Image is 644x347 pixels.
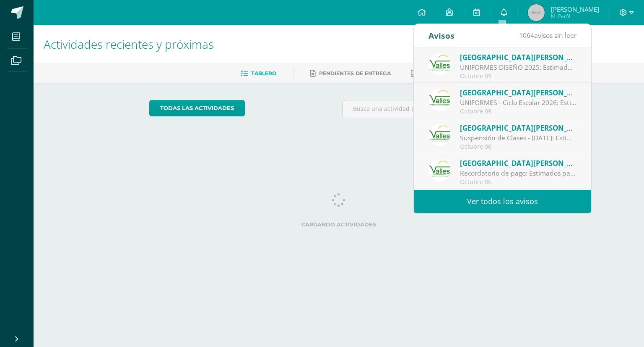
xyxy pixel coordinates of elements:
a: Ver todos los avisos [414,190,591,213]
div: Octubre 09 [460,108,576,115]
span: Pendientes de entrega [319,70,391,76]
div: te envió un aviso [460,87,576,98]
div: te envió un aviso [460,158,576,168]
div: Octubre 06 [460,143,576,150]
a: Entregadas [411,67,457,80]
img: 94564fe4cf850d796e68e37240ca284b.png [428,159,451,181]
div: Suspensión de Clases - Martes 7 de octubre: Estimadas familias: Por motivos de seguridad, les inf... [460,133,576,143]
span: Actividades recientes y próximas [44,36,214,52]
a: todas las Actividades [149,100,245,116]
img: 94564fe4cf850d796e68e37240ca284b.png [428,89,451,111]
img: 45x45 [528,4,545,21]
span: [PERSON_NAME] [551,5,599,13]
div: te envió un aviso [460,122,576,133]
span: Mi Perfil [551,13,599,20]
div: Avisos [428,24,454,47]
span: [GEOGRAPHIC_DATA][PERSON_NAME] [460,53,591,62]
a: Pendientes de entrega [310,67,391,80]
span: avisos sin leer [519,31,576,40]
span: Tablero [251,70,276,76]
img: 94564fe4cf850d796e68e37240ca284b.png [428,124,451,146]
span: [GEOGRAPHIC_DATA][PERSON_NAME] [460,123,591,133]
div: Octubre 09 [460,73,576,80]
div: UNIFORMES - Ciclo Escolar 2026: Estimados padres de familia: Reciban un cordial saludo. Por este ... [460,98,576,108]
div: te envió un aviso [460,52,576,63]
span: 1064 [519,31,534,40]
div: Recordatorio de pago: Estimados padres de familia: Les recordamos que la fecha límite de pago es ... [460,168,576,178]
a: Tablero [241,67,276,80]
img: 94564fe4cf850d796e68e37240ca284b.png [428,53,451,76]
span: [GEOGRAPHIC_DATA][PERSON_NAME] [460,88,591,97]
input: Busca una actividad próxima aquí... [343,100,528,117]
span: [GEOGRAPHIC_DATA][PERSON_NAME] [460,158,591,168]
label: Cargando actividades [149,221,529,228]
div: Octubre 06 [460,179,576,186]
div: UNIFORMES DISEÑO 2025: Estimados padres de familia: Reciban un cordial saludo. Ante la inquietud ... [460,63,576,72]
